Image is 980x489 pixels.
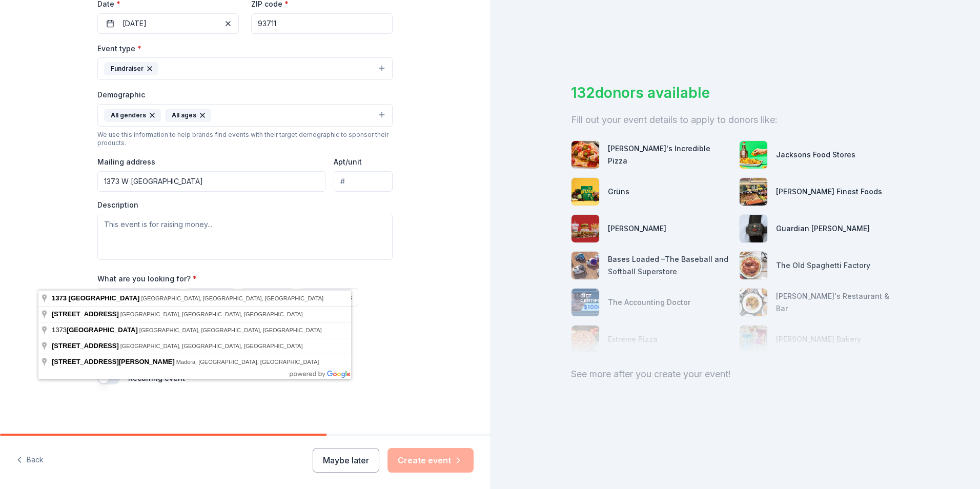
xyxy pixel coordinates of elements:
span: [GEOGRAPHIC_DATA], [GEOGRAPHIC_DATA], [GEOGRAPHIC_DATA] [141,295,323,301]
label: Event type [97,44,141,54]
button: Desserts [300,288,358,307]
button: Snacks [241,288,294,307]
label: Apt/unit [334,157,362,167]
div: We use this information to help brands find events with their target demographic to sponsor their... [97,131,393,147]
span: 1373 [52,294,67,302]
div: See more after you create your event! [571,366,899,382]
div: [PERSON_NAME] [608,222,666,235]
div: 132 donors available [571,82,899,104]
img: photo for Jacksons Food Stores [740,141,767,169]
span: [STREET_ADDRESS][PERSON_NAME] [52,358,175,365]
label: Recurring event [128,374,185,382]
div: [PERSON_NAME]'s Incredible Pizza [608,142,731,167]
div: All ages [165,109,211,122]
span: [GEOGRAPHIC_DATA] [67,326,138,334]
img: photo for John's Incredible Pizza [571,141,599,169]
label: Demographic [97,90,145,100]
span: 1373 [52,326,139,334]
button: All gendersAll ages [97,104,393,127]
input: # [334,171,393,192]
span: [GEOGRAPHIC_DATA], [GEOGRAPHIC_DATA], [GEOGRAPHIC_DATA] [120,343,303,349]
button: Meals [186,288,235,307]
span: [GEOGRAPHIC_DATA], [GEOGRAPHIC_DATA], [GEOGRAPHIC_DATA] [139,327,322,333]
span: [STREET_ADDRESS] [52,310,119,318]
div: Guardian [PERSON_NAME] [776,222,870,235]
button: Maybe later [313,448,379,473]
img: photo for Grüns [571,178,599,206]
div: Fill out your event details to apply to donors like: [571,112,899,128]
span: [GEOGRAPHIC_DATA] [69,294,140,302]
span: [GEOGRAPHIC_DATA], [GEOGRAPHIC_DATA], [GEOGRAPHIC_DATA] [120,311,303,317]
div: Jacksons Food Stores [776,149,855,161]
input: Enter a US address [97,171,325,192]
label: What are you looking for? [97,274,197,284]
img: photo for Portillo's [571,215,599,242]
div: All genders [104,109,161,122]
div: Fundraiser [104,62,158,75]
label: Mailing address [97,157,155,167]
button: Fundraiser [97,57,393,80]
span: [STREET_ADDRESS] [52,342,119,350]
button: [DATE] [97,13,239,34]
div: Grüns [608,186,629,198]
button: Back [16,450,44,471]
img: photo for Jensen’s Finest Foods [740,178,767,206]
label: Description [97,200,138,210]
div: [PERSON_NAME] Finest Foods [776,186,882,198]
button: Auction & raffle [97,288,180,307]
img: photo for Guardian Angel Device [740,215,767,242]
span: Madera, [GEOGRAPHIC_DATA], [GEOGRAPHIC_DATA] [176,359,319,365]
input: 12345 (U.S. only) [251,13,393,34]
